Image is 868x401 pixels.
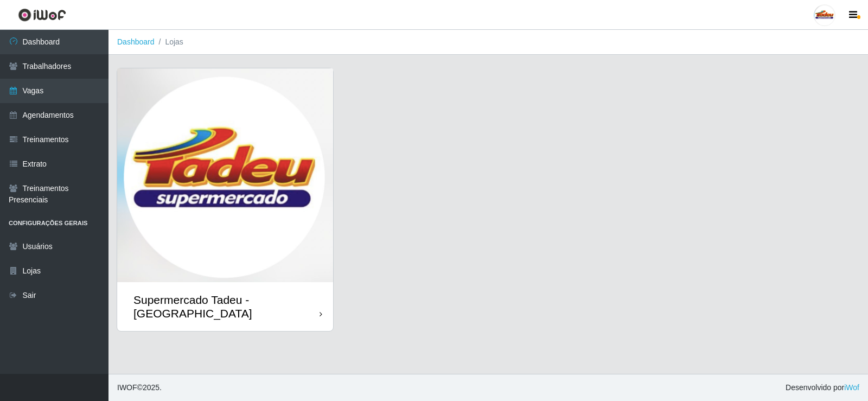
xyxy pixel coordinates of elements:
[108,30,868,55] nav: breadcrumb
[133,293,320,320] div: Supermercado Tadeu - [GEOGRAPHIC_DATA]
[117,383,137,392] span: IWOF
[844,383,859,392] a: iWof
[117,37,155,46] a: Dashboard
[117,382,162,393] span: © 2025 .
[786,382,859,393] span: Desenvolvido por
[117,68,333,282] img: cardImg
[155,36,183,48] li: Lojas
[117,68,333,331] a: Supermercado Tadeu - [GEOGRAPHIC_DATA]
[18,8,66,22] img: CoreUI Logo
